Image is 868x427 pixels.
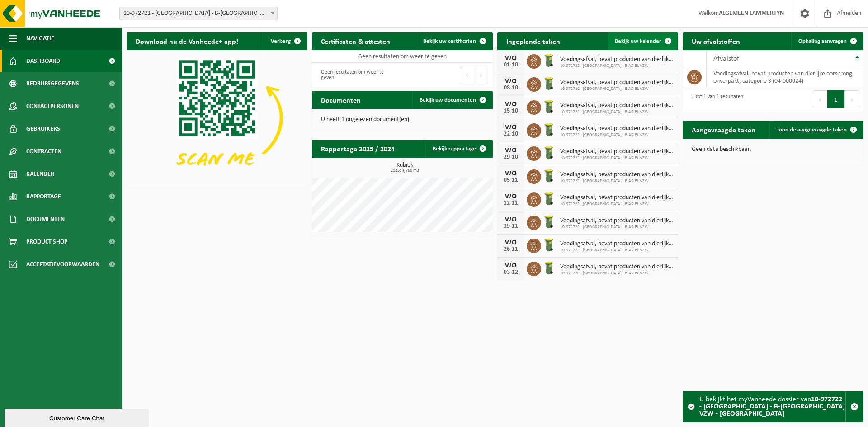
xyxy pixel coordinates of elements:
span: Bekijk uw kalender [615,38,661,44]
h2: Certificaten & attesten [312,32,399,50]
span: Afvalstof [713,55,739,62]
div: WO [502,124,520,131]
span: Voedingsafval, bevat producten van dierlijke oorsprong, onverpakt, categorie 3 [560,194,674,202]
strong: 10-972722 - [GEOGRAPHIC_DATA] - B-[GEOGRAPHIC_DATA] VZW - [GEOGRAPHIC_DATA] [699,396,845,418]
h2: Ingeplande taken [497,32,569,50]
button: Next [845,90,859,108]
p: Geen data beschikbaar. [692,146,854,153]
h2: Download nu de Vanheede+ app! [127,32,247,50]
h2: Documenten [312,91,370,108]
span: 10-972722 - LAMMERTYN - B-ASIEL VZW - MELSELE [119,7,278,20]
div: 12-11 [502,200,520,206]
span: Contactpersonen [26,95,79,117]
div: WO [502,170,520,177]
span: Navigatie [26,27,54,50]
span: Documenten [26,208,65,230]
button: Previous [813,90,827,108]
div: 1 tot 1 van 1 resultaten [687,89,743,109]
span: 10-972722 - [GEOGRAPHIC_DATA] - B-ASIEL VZW [560,109,674,115]
span: Voedingsafval, bevat producten van dierlijke oorsprong, onverpakt, categorie 3 [560,148,674,155]
span: Gebruikers [26,117,60,140]
div: 26-11 [502,246,520,253]
div: WO [502,262,520,269]
img: WB-0140-HPE-GN-50 [541,191,557,206]
span: 10-972722 - LAMMERTYN - B-ASIEL VZW - MELSELE [120,7,277,20]
div: 05-11 [502,177,520,183]
span: Product Shop [26,230,67,253]
span: Dashboard [26,50,60,72]
p: U heeft 1 ongelezen document(en). [321,117,484,123]
img: WB-0140-HPE-GN-50 [541,237,557,253]
a: Bekijk rapportage [425,140,492,158]
div: 19-11 [502,223,520,230]
div: WO [502,55,520,62]
img: WB-0140-HPE-GN-50 [541,53,557,68]
div: WO [502,78,520,85]
span: Voedingsafval, bevat producten van dierlijke oorsprong, onverpakt, categorie 3 [560,240,674,248]
td: Geen resultaten om weer te geven [312,50,493,63]
a: Ophaling aanvragen [791,32,863,50]
div: WO [502,101,520,108]
a: Bekijk uw kalender [608,32,677,50]
span: Voedingsafval, bevat producten van dierlijke oorsprong, onverpakt, categorie 3 [560,56,674,63]
span: Voedingsafval, bevat producten van dierlijke oorsprong, onverpakt, categorie 3 [560,79,674,86]
span: 10-972722 - [GEOGRAPHIC_DATA] - B-ASIEL VZW [560,202,674,207]
span: Bekijk uw certificaten [423,38,476,44]
button: Verberg [264,32,307,50]
div: WO [502,239,520,246]
a: Bekijk uw certificaten [416,32,492,50]
span: Contracten [26,140,61,163]
div: WO [502,193,520,200]
div: WO [502,216,520,223]
span: Bedrijfsgegevens [26,72,79,95]
span: Kalender [26,163,54,185]
img: WB-0140-HPE-GN-50 [541,260,557,276]
h2: Uw afvalstoffen [683,32,749,50]
div: 22-10 [502,131,520,137]
iframe: chat widget [5,407,151,427]
h2: Rapportage 2025 / 2024 [312,140,404,157]
a: Bekijk uw documenten [412,91,492,109]
span: Bekijk uw documenten [420,97,476,103]
span: Verberg [271,38,291,44]
span: Acceptatievoorwaarden [26,253,99,276]
span: Voedingsafval, bevat producten van dierlijke oorsprong, onverpakt, categorie 3 [560,102,674,109]
span: Voedingsafval, bevat producten van dierlijke oorsprong, onverpakt, categorie 3 [560,171,674,178]
img: WB-0140-HPE-GN-50 [541,99,557,114]
span: 10-972722 - [GEOGRAPHIC_DATA] - B-ASIEL VZW [560,271,674,276]
div: 01-10 [502,62,520,68]
span: Voedingsafval, bevat producten van dierlijke oorsprong, onverpakt, categorie 3 [560,217,674,225]
span: 10-972722 - [GEOGRAPHIC_DATA] - B-ASIEL VZW [560,86,674,92]
img: WB-0140-HPE-GN-50 [541,122,557,137]
img: WB-0140-HPE-GN-50 [541,214,557,230]
span: Voedingsafval, bevat producten van dierlijke oorsprong, onverpakt, categorie 3 [560,263,674,271]
strong: ALGEMEEN LAMMERTYN [719,10,784,17]
img: WB-0140-HPE-GN-50 [541,145,557,160]
div: 08-10 [502,85,520,91]
img: Download de VHEPlus App [127,50,307,186]
h3: Kubiek [316,162,493,173]
div: Geen resultaten om weer te geven [316,65,398,85]
td: voedingsafval, bevat producten van dierlijke oorsprong, onverpakt, categorie 3 (04-000024) [707,67,863,87]
button: 1 [827,90,845,108]
span: 2025: 4,760 m3 [316,169,493,173]
div: 15-10 [502,108,520,114]
button: Previous [460,66,474,84]
a: Toon de aangevraagde taken [769,121,863,139]
div: WO [502,147,520,154]
div: 03-12 [502,269,520,276]
span: Rapportage [26,185,61,208]
img: WB-0140-HPE-GN-50 [541,168,557,183]
span: 10-972722 - [GEOGRAPHIC_DATA] - B-ASIEL VZW [560,132,674,138]
div: 29-10 [502,154,520,160]
span: 10-972722 - [GEOGRAPHIC_DATA] - B-ASIEL VZW [560,63,674,69]
span: 10-972722 - [GEOGRAPHIC_DATA] - B-ASIEL VZW [560,225,674,230]
span: Ophaling aanvragen [798,38,847,44]
span: Toon de aangevraagde taken [777,127,847,133]
span: 10-972722 - [GEOGRAPHIC_DATA] - B-ASIEL VZW [560,248,674,253]
button: Next [474,66,488,84]
img: WB-0140-HPE-GN-50 [541,76,557,91]
div: U bekijkt het myVanheede dossier van [699,391,845,422]
span: Voedingsafval, bevat producten van dierlijke oorsprong, onverpakt, categorie 3 [560,125,674,132]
